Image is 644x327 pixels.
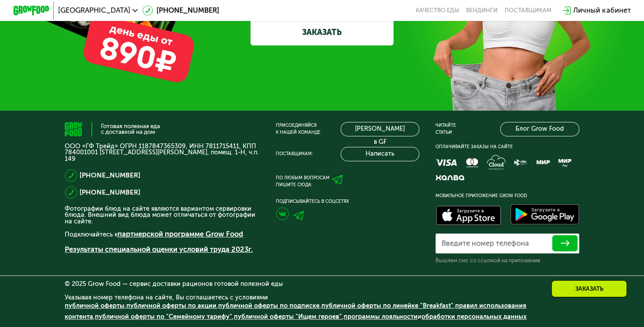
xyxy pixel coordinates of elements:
label: Введите номер телефона [442,241,529,246]
a: публичной оферты [65,302,125,310]
p: ООО «ГФ Трейд» ОГРН 1187847365309, ИНН 7811715411, КПП 784001001 [STREET_ADDRESS][PERSON_NAME], п... [65,143,260,162]
a: публичной оферты "Ищем героев" [234,313,342,320]
div: По любым вопросам пишите сюда: [276,174,330,189]
img: Доступно в Google Play [508,202,581,228]
p: Подключайтесь к [65,229,260,240]
div: Заказать [551,280,627,297]
div: Личный кабинет [573,5,630,16]
a: [PHONE_NUMBER] [143,5,219,16]
div: Оплачивайте заказы на сайте [435,143,579,150]
a: публичной оферты по подписке [218,302,320,310]
div: Поставщикам: [276,150,313,157]
a: Блог Grow Food [500,122,579,136]
a: публичной оферты по "Семейному тарифу" [95,313,232,320]
a: [PERSON_NAME] в GF [341,122,420,136]
div: Готовая полезная еда с доставкой на дом [101,123,160,135]
div: Подписывайтесь в соцсетях [276,198,419,205]
a: Результаты специальной оценки условий труда 2023г. [65,245,253,254]
p: Фотографии блюд на сайте являются вариантом сервировки блюда. Внешний вид блюда может отличаться ... [65,206,260,225]
a: публичной оферты по акции [126,302,216,310]
div: Мобильное приложение Grow Food [435,192,579,199]
div: Присоединяйся к нашей команде [276,122,320,136]
div: Указывая номер телефона на сайте, Вы соглашаетесь с условиями [65,295,579,327]
div: поставщикам [505,7,551,14]
span: [GEOGRAPHIC_DATA] [58,7,130,14]
span: , , , , , , , и [65,302,526,320]
div: Вышлем смс со ссылкой на приложение [435,257,579,264]
a: партнерской программе Grow Food [118,230,243,238]
a: обработки персональных данных [421,313,526,320]
a: Вендинги [466,7,498,14]
a: [PHONE_NUMBER] [80,170,140,181]
a: ЗАКАЗАТЬ [251,18,393,45]
a: публичной оферты по линейке "Breakfast" [321,302,453,310]
a: программы лояльности [344,313,418,320]
button: Написать [341,147,420,161]
a: [PHONE_NUMBER] [80,187,140,198]
div: Читайте статьи [435,122,456,136]
a: Качество еды [416,7,459,14]
a: правил использования контента [65,302,526,320]
div: © 2025 Grow Food — сервис доставки рационов готовой полезной еды [65,281,579,287]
